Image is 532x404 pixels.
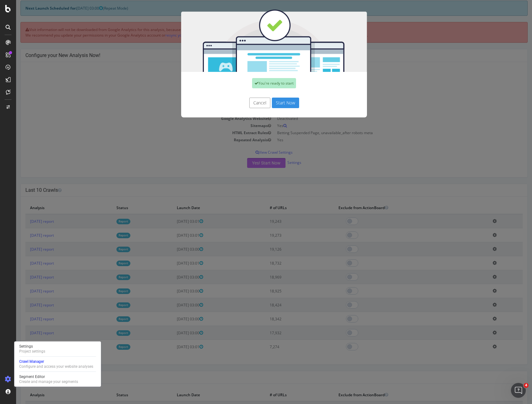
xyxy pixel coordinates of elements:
[524,383,529,388] span: 4
[256,98,283,108] button: Start Now
[17,374,98,385] a: Segment EditorCreate and manage your segments
[19,379,78,384] div: Create and manage your segments
[19,364,93,369] div: Configure and access your website analyses
[19,374,78,379] div: Segment Editor
[165,9,351,72] img: You're all set!
[17,343,98,354] a: SettingsProject settings
[236,78,280,88] div: You're ready to start
[511,383,526,398] iframe: Intercom live chat
[17,358,98,370] a: Crawl ManagerConfigure and access your website analyses
[19,349,45,354] div: Project settings
[233,98,254,108] button: Cancel
[19,359,93,364] div: Crawl Manager
[19,344,45,349] div: Settings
